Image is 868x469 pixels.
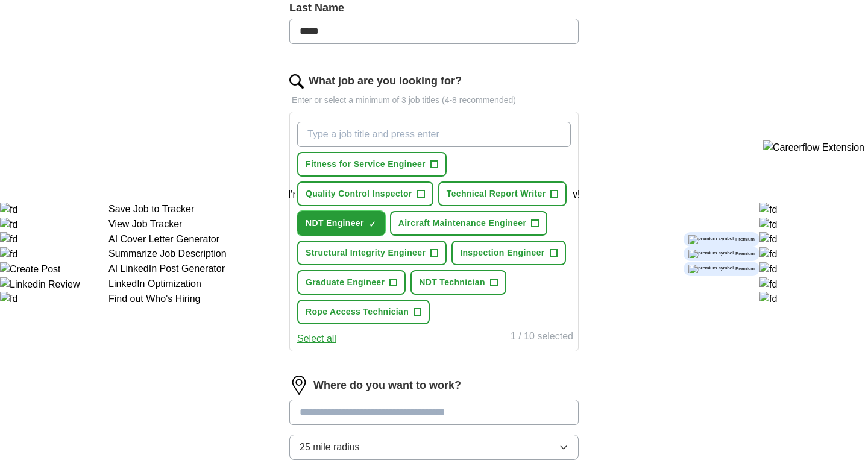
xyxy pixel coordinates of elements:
[438,181,567,206] button: Technical Report Writer
[306,187,412,200] span: Quality Control Inspector
[313,377,461,394] label: Where do you want to work?
[297,181,433,206] button: Quality Control Inspector
[511,329,573,346] div: 1 / 10 selected
[289,94,579,107] p: Enter or select a minimum of 3 job titles (4-8 recommended)
[289,435,579,460] button: 25 mile radius
[309,73,462,89] label: What job are you looking for?
[306,158,426,171] span: Fitness for Service Engineer
[447,187,546,200] span: Technical Report Writer
[297,122,571,147] input: Type a job title and press enter
[297,300,430,324] button: Rope Access Technician
[297,332,336,346] button: Select all
[289,74,304,89] img: search.png
[297,152,447,177] button: Fitness for Service Engineer
[289,376,309,395] img: location.png
[306,306,409,318] span: Rope Access Technician
[300,440,360,455] span: 25 mile radius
